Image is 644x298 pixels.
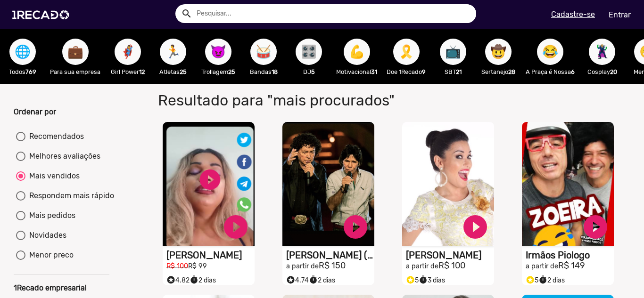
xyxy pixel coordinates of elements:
[445,39,461,65] span: 📺
[589,39,615,65] button: 🦹🏼‍♀️
[387,67,426,76] p: Doe 1Recado
[166,262,188,270] small: R$ 100
[538,275,547,284] small: timer
[309,273,318,284] i: timer
[461,213,489,241] a: play_circle_filled
[456,68,462,75] b: 21
[282,122,374,246] video: S1RECADO vídeos dedicados para fãs e empresas
[286,262,319,270] small: a partir de
[301,39,317,65] span: 🎛️
[393,39,420,65] button: 🎗️
[371,68,377,75] b: 31
[286,275,295,284] small: stars
[166,276,190,284] span: 4.82
[406,275,415,284] small: stars
[155,67,191,76] p: Atletas
[25,230,66,241] div: Novidades
[594,39,610,65] span: 🦹🏼‍♀️
[336,67,377,76] p: Motivacional
[166,273,175,284] i: Selo super talento
[508,68,515,75] b: 28
[406,276,419,284] span: 5
[526,273,535,284] i: Selo super talento
[250,39,277,65] button: 🥁
[526,250,614,261] h1: Irmãos Piologo
[526,261,614,271] h2: R$ 149
[398,39,414,65] span: 🎗️
[190,275,198,284] small: timer
[344,39,370,65] button: 💪
[422,68,426,75] b: 9
[286,273,295,284] i: Selo super talento
[50,67,100,76] p: Para sua empresa
[286,261,374,271] h2: R$ 150
[537,39,563,65] button: 😂
[538,276,565,284] span: 2 dias
[419,276,445,284] span: 3 dias
[291,67,327,76] p: DJ
[178,5,194,21] button: Example home icon
[406,261,494,271] h2: R$ 100
[110,67,146,76] p: Girl Power
[25,170,80,182] div: Mais vendidos
[228,68,235,75] b: 25
[15,39,31,65] span: 🌐
[286,276,309,284] span: 4.74
[205,39,231,65] button: 😈
[309,275,318,284] small: timer
[406,262,438,270] small: a partir de
[25,131,84,142] div: Recomendados
[200,67,236,76] p: Trollagem
[341,213,370,241] a: play_circle_filled
[406,273,415,284] i: Selo super talento
[309,276,335,284] span: 2 dias
[166,275,175,284] small: stars
[160,39,186,65] button: 🏃
[435,67,471,76] p: SBT
[25,68,36,75] b: 769
[246,67,281,76] p: Bandas
[349,39,365,65] span: 💪
[526,262,558,270] small: a partir de
[180,68,187,75] b: 25
[406,250,494,261] h1: [PERSON_NAME]
[296,39,322,65] button: 🎛️
[139,68,145,75] b: 12
[62,39,89,65] button: 💼
[419,275,428,284] small: timer
[166,250,255,261] h1: [PERSON_NAME]
[538,273,547,284] i: timer
[485,39,512,65] button: 🤠
[610,68,617,75] b: 20
[210,39,226,65] span: 😈
[120,39,136,65] span: 🦸‍♀️
[67,39,83,65] span: 💼
[526,67,575,76] p: A Praça é Nossa
[272,68,278,75] b: 18
[165,39,181,65] span: 🏃
[190,276,216,284] span: 2 dias
[551,10,595,19] u: Cadastre-se
[222,213,250,241] a: play_circle_filled
[603,7,637,23] a: Entrar
[440,39,466,65] button: 📺
[25,151,100,162] div: Melhores avaliações
[190,4,476,23] input: Pesquisar...
[526,276,538,284] span: 5
[115,39,141,65] button: 🦸‍♀️
[402,122,494,246] video: S1RECADO vídeos dedicados para fãs e empresas
[25,250,74,261] div: Menor preco
[190,273,198,284] i: timer
[480,67,516,76] p: Sertanejo
[571,68,575,75] b: 6
[542,39,558,65] span: 😂
[14,283,87,292] b: 1Recado empresarial
[581,213,610,241] a: play_circle_filled
[14,107,56,116] b: Ordenar por
[9,39,36,65] button: 🌐
[25,190,114,201] div: Respondem mais rápido
[5,67,41,76] p: Todos
[25,210,75,221] div: Mais pedidos
[311,68,315,75] b: 5
[256,39,272,65] span: 🥁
